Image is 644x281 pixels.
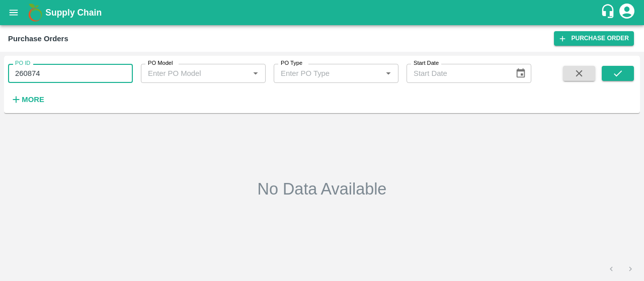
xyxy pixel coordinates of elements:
div: customer-support [600,4,618,22]
h2: No Data Available [258,179,387,199]
button: More [8,91,47,108]
a: Purchase Order [554,31,634,46]
a: Supply Chain [45,6,600,20]
label: PO Type [281,59,302,67]
button: Open [249,67,262,80]
input: Enter PO Type [277,67,366,80]
button: open drawer [2,1,25,24]
img: logo [25,3,45,23]
div: Purchase Orders [8,32,68,45]
input: Start Date [407,64,507,83]
div: account of current user [618,2,636,23]
b: Supply Chain [45,8,102,18]
label: Start Date [414,59,439,67]
input: Enter PO ID [8,64,133,83]
nav: pagination navigation [602,261,640,277]
strong: More [22,96,44,104]
label: PO ID [15,59,30,67]
button: Open [382,67,395,80]
button: Choose date [511,64,530,83]
input: Enter PO Model [144,67,233,80]
label: PO Model [148,59,173,67]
